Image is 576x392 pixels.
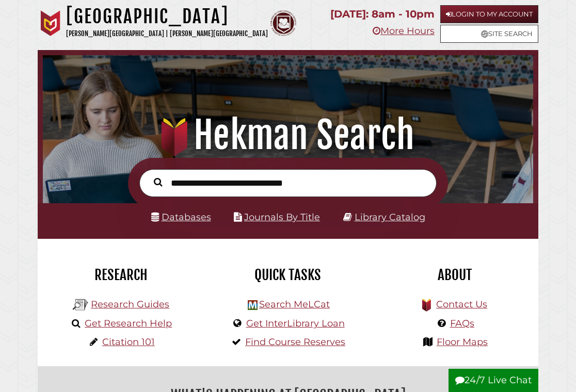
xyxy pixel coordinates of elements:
button: Search [149,175,168,189]
a: Find Course Reserves [245,336,345,348]
h1: Hekman Search [52,112,525,158]
img: Hekman Library Logo [73,297,88,313]
a: Get Research Help [85,318,172,329]
p: [PERSON_NAME][GEOGRAPHIC_DATA] | [PERSON_NAME][GEOGRAPHIC_DATA] [66,28,268,40]
img: Calvin Theological Seminary [270,10,296,36]
a: Contact Us [436,299,487,310]
h2: Research [45,266,197,284]
a: Site Search [440,25,538,43]
a: Research Guides [91,299,169,310]
i: Search [154,178,163,187]
a: Library Catalog [355,211,425,222]
a: More Hours [373,25,435,37]
a: FAQs [450,318,474,329]
a: Citation 101 [102,336,155,348]
a: Get InterLibrary Loan [246,318,345,329]
a: Journals By Title [244,211,320,222]
a: Databases [151,211,211,222]
h2: About [379,266,531,284]
a: Floor Maps [437,336,488,348]
img: Calvin University [38,10,63,36]
p: [DATE]: 8am - 10pm [330,5,435,23]
img: Hekman Library Logo [248,300,258,310]
a: Search MeLCat [259,299,330,310]
a: Login to My Account [440,5,538,23]
h2: Quick Tasks [212,266,363,284]
h1: [GEOGRAPHIC_DATA] [66,5,268,28]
